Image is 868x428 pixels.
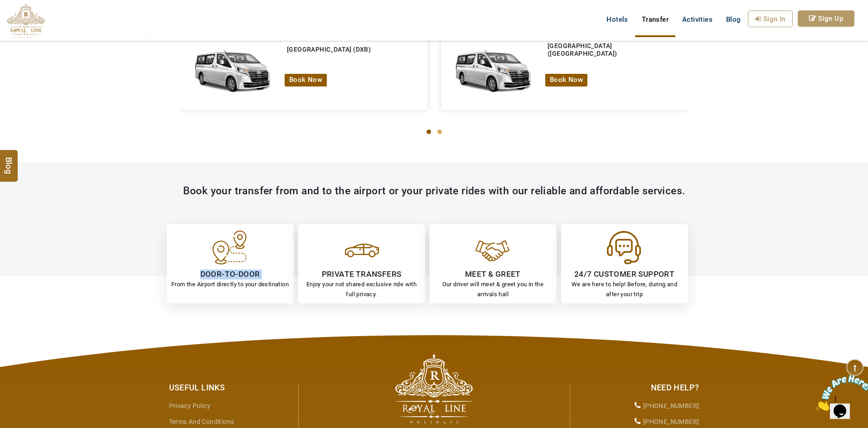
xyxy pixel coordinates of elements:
[434,269,552,279] h4: MEET & GREET
[169,382,291,394] div: Useful Links
[4,4,60,39] img: Chat attention grabber
[169,418,234,425] a: Terms and Conditions
[395,354,473,424] img: The Royal Line Holidays
[566,269,684,279] h4: 24/7 CUSTOMER SUPPORT
[171,279,289,289] p: From the Airport directly to your destination
[577,398,699,414] li: [PHONE_NUMBER]
[169,402,211,409] a: Privacy Policy
[3,157,15,164] span: Blog
[798,10,854,27] a: Sign Up
[566,279,684,299] p: We are here to help! Before, during and after your trip
[635,10,675,29] a: Transfer
[7,4,45,38] img: The Royal Line Holidays
[171,269,289,279] h4: DOOR-TO-DOOR
[748,10,793,27] a: Sign In
[169,185,699,197] div: Book your transfer from and to the airport or your private rides with our reliable and affordable...
[4,4,7,11] span: 1
[577,382,699,394] div: Need Help?
[303,279,421,299] p: Enjoy your not shared exclusive ride with full privacy.
[600,10,635,29] a: Hotels
[812,371,868,414] iframe: chat widget
[303,269,421,279] h4: PRIVATE TRANSFERS
[434,279,552,299] p: Our driver will meet & greet you in the arrivals hall
[719,10,748,29] a: Blog
[675,10,719,29] a: Activities
[726,15,741,24] span: Blog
